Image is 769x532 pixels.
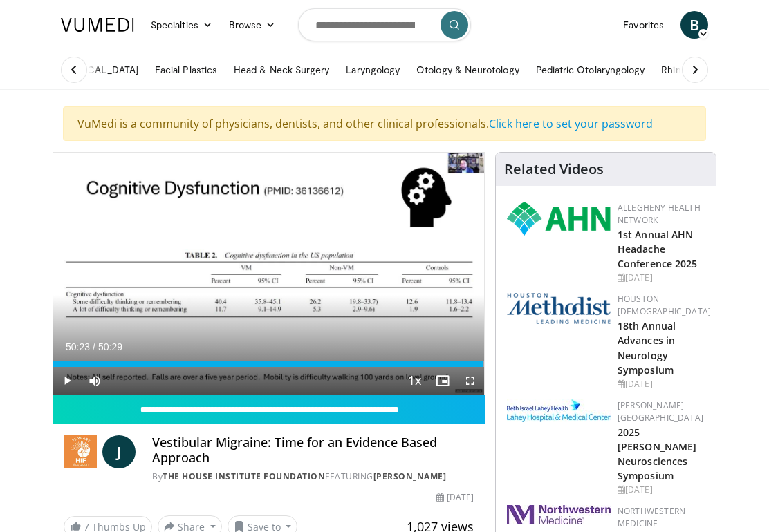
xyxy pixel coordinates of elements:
[507,399,611,422] img: e7977282-282c-4444-820d-7cc2733560fd.jpg.150x105_q85_autocrop_double_scale_upscale_version-0.2.jpg
[152,435,474,465] h4: Vestibular Migraine: Time for an Evidence Based Approach
[618,202,701,226] a: Allegheny Health Network
[98,341,122,352] span: 50:29
[142,11,221,39] a: Specialties
[53,153,484,395] video-js: Video Player
[507,202,611,236] img: 628ffacf-ddeb-4409-8647-b4d1102df243.png.150x105_q85_autocrop_double_scale_upscale_version-0.2.png
[618,378,711,390] div: [DATE]
[618,426,696,482] a: 2025 [PERSON_NAME] Neurosciences Symposium
[298,8,471,41] input: Search topics, interventions
[436,491,474,504] div: [DATE]
[429,367,456,395] button: Enable picture-in-picture mode
[63,106,706,141] div: VuMedi is a community of physicians, dentists, and other clinical professionals.
[221,11,284,39] a: Browse
[408,56,527,84] a: Otology & Neurotology
[152,471,474,483] div: By FEATURING
[618,272,705,284] div: [DATE]
[615,11,672,39] a: Favorites
[373,471,447,482] a: [PERSON_NAME]
[66,341,90,352] span: 50:23
[507,293,611,324] img: 5e4488cc-e109-4a4e-9fd9-73bb9237ee91.png.150x105_q85_autocrop_double_scale_upscale_version-0.2.png
[504,161,604,178] h4: Related Videos
[225,56,337,84] a: Head & Neck Surgery
[680,11,708,39] a: B
[337,56,408,84] a: Laryngology
[61,18,134,32] img: VuMedi Logo
[653,56,755,84] a: Rhinology & Allergy
[618,319,676,376] a: 18th Annual Advances in Neurology Symposium
[618,484,705,496] div: [DATE]
[401,367,429,395] button: Playback Rate
[507,505,611,524] img: 2a462fb6-9365-492a-ac79-3166a6f924d8.png.150x105_q85_autocrop_double_scale_upscale_version-0.2.jpg
[528,56,654,84] a: Pediatric Otolaryngology
[163,471,325,482] a: The House Institute Foundation
[93,341,95,352] span: /
[81,367,109,395] button: Mute
[147,56,225,84] a: Facial Plastics
[618,399,703,424] a: [PERSON_NAME][GEOGRAPHIC_DATA]
[64,435,97,468] img: The House Institute Foundation
[102,435,136,468] a: J
[53,367,81,395] button: Play
[618,293,711,317] a: Houston [DEMOGRAPHIC_DATA]
[53,361,484,367] div: Progress Bar
[456,367,484,395] button: Fullscreen
[618,228,698,270] a: 1st Annual AHN Headache Conference 2025
[489,116,653,131] a: Click here to set your password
